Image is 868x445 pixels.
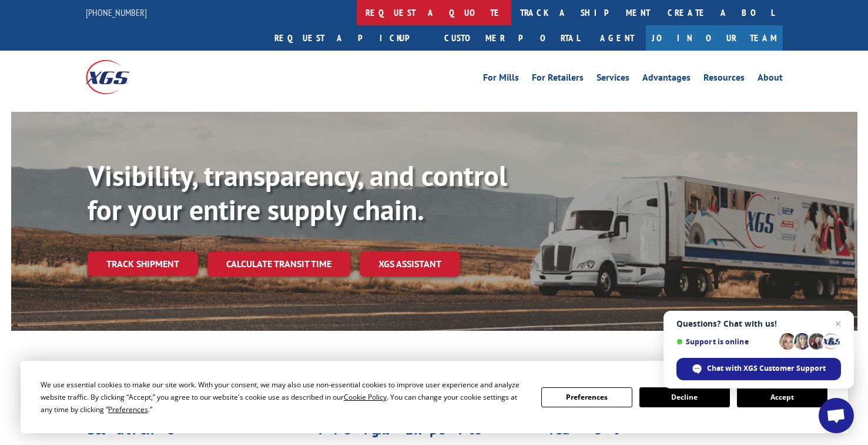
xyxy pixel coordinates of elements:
a: Track shipment [88,251,198,276]
a: Services [596,73,629,86]
span: Cookie Policy [344,392,387,402]
a: Advantages [642,73,691,86]
button: Decline [639,387,730,407]
button: Preferences [541,387,632,407]
b: Visibility, transparency, and control for your entire supply chain. [88,157,507,228]
a: Join Our Team [646,25,783,51]
div: Cookie Consent Prompt [21,361,848,433]
div: We use essential cookies to make our site work. With your consent, we may also use non-essential ... [41,378,527,416]
div: Open chat [819,398,854,433]
span: Chat with XGS Customer Support [707,363,826,374]
a: [PHONE_NUMBER] [86,6,147,18]
a: Request a pickup [266,25,435,51]
a: XGS ASSISTANT [360,251,460,277]
button: Accept [737,387,827,407]
a: Customer Portal [435,25,588,51]
a: For Retailers [532,73,584,86]
a: Agent [588,25,646,51]
span: Support is online [676,337,775,346]
a: Calculate transit time [207,251,350,277]
a: For Mills [483,73,519,86]
a: Resources [703,73,745,86]
a: About [758,73,783,86]
span: Close chat [831,317,845,331]
span: Questions? Chat with us! [676,319,841,328]
div: Chat with XGS Customer Support [676,358,841,380]
span: Preferences [108,404,148,414]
